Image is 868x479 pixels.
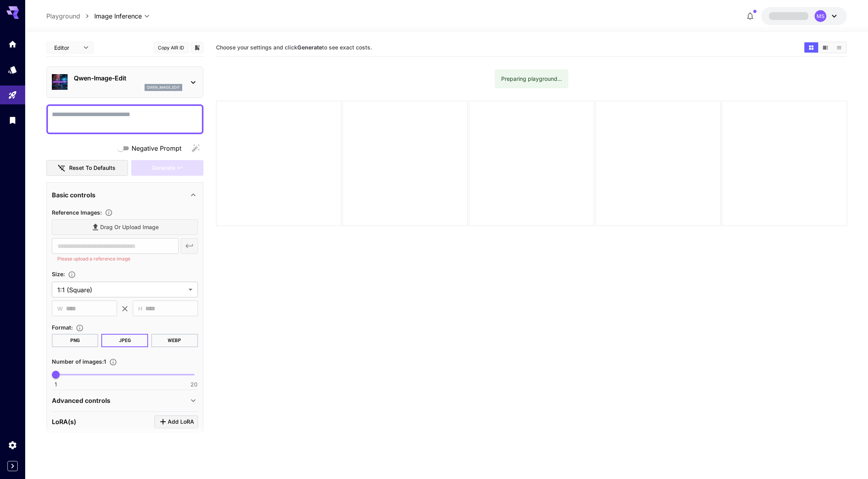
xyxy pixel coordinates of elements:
[168,417,194,427] span: Add LoRA
[94,11,142,21] span: Image Inference
[52,70,198,94] div: Qwen-Image-Editqwen_image_edit
[46,160,128,176] button: Reset to defaults
[8,440,17,450] div: Settings
[106,358,120,366] button: Specify how many images to generate in a single request. Each image generation will be charged se...
[8,65,17,75] div: Models
[57,304,63,313] span: W
[52,396,110,405] p: Advanced controls
[194,43,201,52] button: Add to library
[52,324,73,331] span: Format :
[52,209,102,216] span: Reference Images :
[761,7,847,25] button: MS
[52,271,65,277] span: Size :
[52,417,76,426] p: LoRA(s)
[54,44,79,52] span: Editor
[804,42,818,53] button: Show images in grid view
[815,10,826,22] div: MS
[147,85,180,90] p: qwen_image_edit
[101,334,148,347] button: JPEG
[151,334,198,347] button: WEBP
[8,90,17,100] div: Playground
[819,42,832,53] button: Show images in video view
[55,381,57,388] span: 1
[138,304,142,313] span: H
[73,324,87,332] button: Choose the file format for the output image.
[57,285,185,295] span: 1:1 (Square)
[102,209,116,217] button: Upload a reference image to guide the result. This is needed for Image-to-Image or Inpainting. Su...
[65,271,79,279] button: Adjust the dimensions of the generated image by specifying its width and height in pixels, or sel...
[190,381,198,388] span: 20
[804,42,847,53] div: Show images in grid viewShow images in video viewShow images in list view
[131,160,203,176] div: Please upload a reference image
[132,144,181,153] span: Negative Prompt
[52,358,106,365] span: Number of images : 1
[46,11,94,21] nav: breadcrumb
[52,186,198,204] div: Basic controls
[216,44,372,51] span: Choose your settings and click to see exact costs.
[832,42,846,53] button: Show images in list view
[154,42,189,53] button: Copy AIR ID
[74,73,182,83] p: Qwen-Image-Edit
[154,415,198,428] button: Click to add LoRA
[46,11,80,21] a: Playground
[52,391,198,410] div: Advanced controls
[501,72,562,86] div: Preparing playground...
[57,255,173,263] p: Please upload a reference image
[8,39,17,49] div: Home
[8,115,17,125] div: Library
[52,190,95,200] p: Basic controls
[297,44,322,51] b: Generate
[52,334,99,347] button: PNG
[7,461,18,471] button: Expand sidebar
